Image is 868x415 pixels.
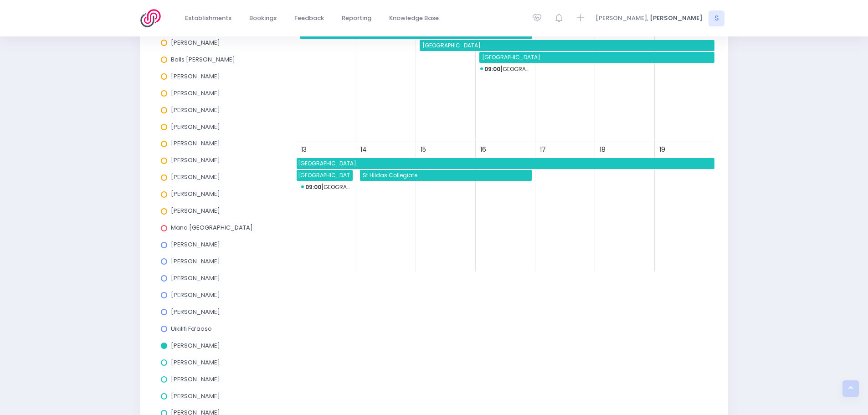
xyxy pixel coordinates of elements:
[178,10,239,27] a: Establishments
[171,206,220,215] span: [PERSON_NAME]
[171,358,220,367] span: [PERSON_NAME]
[650,14,703,23] span: [PERSON_NAME]
[477,143,489,156] span: 16
[171,123,220,131] span: [PERSON_NAME]
[596,143,609,156] span: 18
[297,170,353,181] span: Andersons Bay School
[171,139,220,148] span: [PERSON_NAME]
[389,14,439,23] span: Knowledge Base
[298,143,310,156] span: 13
[171,190,220,198] span: [PERSON_NAME]
[417,143,430,156] span: 15
[171,223,253,232] span: Mana [GEOGRAPHIC_DATA]
[361,170,532,181] span: St Hildas Collegiate
[382,10,447,27] a: Knowledge Base
[171,324,212,333] span: Uikilifi Fa’aoso
[342,14,371,23] span: Reporting
[171,274,220,282] span: [PERSON_NAME]
[171,156,220,164] span: [PERSON_NAME]
[242,10,284,27] a: Bookings
[185,14,231,23] span: Establishments
[171,392,220,400] span: [PERSON_NAME]
[334,10,379,27] a: Reporting
[171,240,220,249] span: [PERSON_NAME]
[249,14,277,23] span: Bookings
[421,40,714,51] span: Macandrew Bay School
[171,38,220,47] span: [PERSON_NAME]
[140,9,166,27] img: Logo
[709,10,724,26] span: S
[171,173,220,181] span: [PERSON_NAME]
[171,375,220,384] span: [PERSON_NAME]
[171,55,235,64] span: Bells [PERSON_NAME]
[171,89,220,97] span: [PERSON_NAME]
[305,183,321,191] strong: 09:00
[301,182,352,193] span: North East Valley Normal School
[171,257,220,266] span: [PERSON_NAME]
[171,307,220,316] span: [PERSON_NAME]
[484,65,500,73] strong: 09:00
[294,14,324,23] span: Feedback
[171,72,220,81] span: [PERSON_NAME]
[171,291,220,299] span: [PERSON_NAME]
[480,64,531,75] span: Andersons Bay School
[537,143,549,156] span: 17
[171,341,220,350] span: [PERSON_NAME]
[656,143,668,156] span: 19
[297,158,714,169] span: Macandrew Bay School
[358,143,370,156] span: 14
[171,106,220,114] span: [PERSON_NAME]
[481,52,714,63] span: Andersons Bay School
[596,14,648,23] span: [PERSON_NAME],
[287,10,332,27] a: Feedback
